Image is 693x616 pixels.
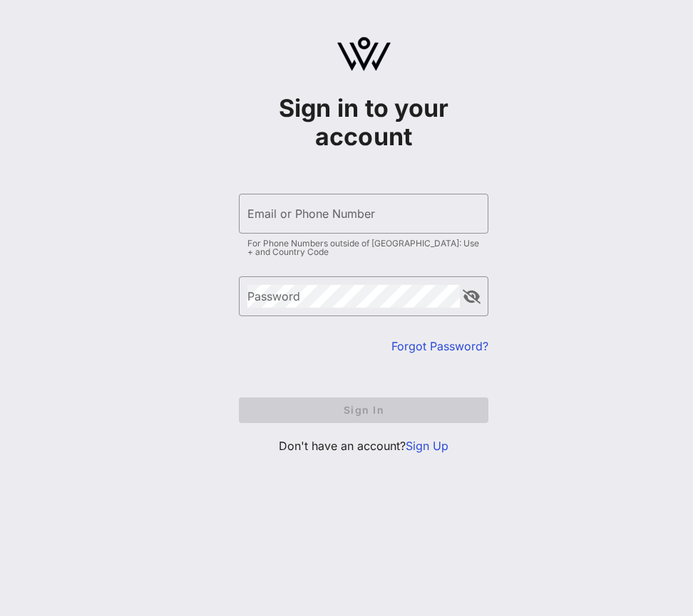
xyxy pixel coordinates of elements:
h1: Sign in to your account [239,94,488,151]
a: Forgot Password? [391,339,488,353]
img: logo.svg [337,37,391,71]
button: append icon [463,290,481,304]
p: Don't have an account? [239,437,488,454]
a: Sign Up [406,439,448,453]
div: For Phone Numbers outside of [GEOGRAPHIC_DATA]: Use + and Country Code [247,239,480,256]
